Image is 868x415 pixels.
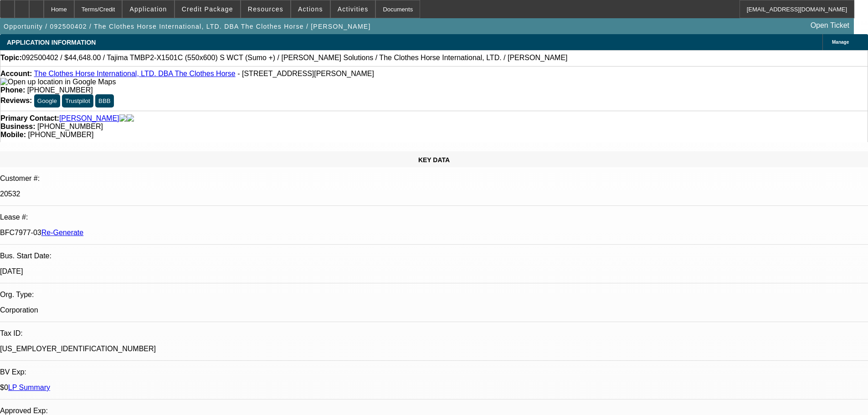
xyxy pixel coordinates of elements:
button: Application [123,0,174,18]
img: Open up location in Google Maps [0,78,116,86]
strong: Mobile: [0,131,26,138]
a: [PERSON_NAME] [59,114,119,123]
button: BBB [95,94,114,108]
span: Opportunity / 092500402 / The Clothes Horse International, LTD. DBA The Clothes Horse / [PERSON_N... [4,23,371,30]
button: Actions [291,0,330,18]
button: Resources [241,0,290,18]
strong: Primary Contact: [0,114,59,123]
span: Resources [248,5,283,13]
span: 092500402 / $44,648.00 / Tajima TMBP2-X1501C (550x600) S WCT (Sumo +) / [PERSON_NAME] Solutions /... [22,54,568,62]
strong: Phone: [0,86,25,94]
span: [PHONE_NUMBER] [28,131,93,138]
strong: Topic: [0,54,22,62]
a: LP Summary [8,384,50,391]
span: - [STREET_ADDRESS][PERSON_NAME] [237,70,374,77]
a: View Google Maps [0,78,116,86]
span: KEY DATA [418,156,450,164]
span: Credit Package [182,5,233,13]
button: Trustpilot [62,94,93,108]
img: linkedin-icon.png [127,114,134,123]
span: Actions [298,5,323,13]
strong: Reviews: [0,97,32,104]
button: Google [34,94,60,108]
span: Manage [832,40,849,45]
strong: Business: [0,123,35,130]
strong: Account: [0,70,32,77]
span: Activities [338,5,369,13]
a: Re-Generate [41,229,84,236]
a: The Clothes Horse International, LTD. DBA The Clothes Horse [34,70,235,77]
a: Open Ticket [807,18,853,33]
span: APPLICATION INFORMATION [7,39,96,46]
span: [PHONE_NUMBER] [37,123,103,130]
img: facebook-icon.png [119,114,127,123]
span: Application [129,5,167,13]
button: Credit Package [175,0,240,18]
button: Activities [331,0,375,18]
span: [PHONE_NUMBER] [27,86,93,94]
